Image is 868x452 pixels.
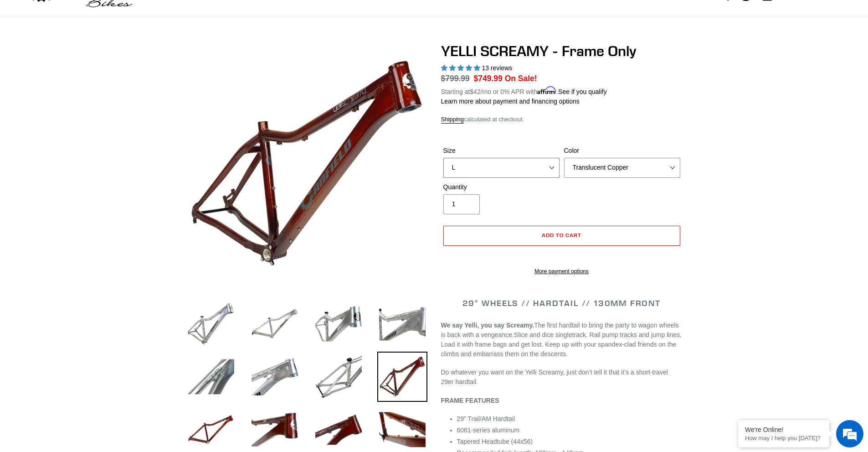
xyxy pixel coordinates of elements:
div: calculated at checkout. [441,115,683,124]
h1: YELLI SCREAMY - Frame Only [441,42,683,60]
span: Affirm [537,87,556,94]
span: 29” Trail/AM Hardtail [457,415,515,422]
b: FRAME FEATURES [441,397,499,404]
span: Tapered Headtube (44x56) [457,438,533,445]
span: 6061-series aluminum [457,426,520,434]
span: $42 [470,88,480,95]
span: 5.00 stars [441,64,482,72]
s: $799.99 [441,74,470,83]
p: How may I help you today? [745,435,822,442]
span: Add to cart [542,232,581,239]
img: d_696896380_company_1647369064580_696896380 [29,46,52,68]
p: Starting at /mo or 0% APR with . [441,85,607,97]
label: Color [564,146,680,156]
span: 29" WHEELS // HARDTAIL // 130MM FRONT [462,298,661,308]
label: Size [443,146,560,156]
a: See if you qualify - Learn more about Affirm Financing (opens in modal) [558,88,607,95]
img: Load image into Gallery viewer, YELLI SCREAMY - Frame Only [186,299,236,349]
div: Minimize live chat window [149,5,171,26]
p: Slice and dice singletrack. Rail pump tracks and jump lines. Load it with frame bags and get lost... [441,321,683,359]
span: 13 reviews [482,64,512,72]
button: Add to cart [443,226,680,246]
a: More payment options [443,267,680,275]
img: Load image into Gallery viewer, YELLI SCREAMY - Frame Only [313,299,364,349]
span: On Sale! [505,73,537,84]
img: Load image into Gallery viewer, YELLI SCREAMY - Frame Only [250,352,300,402]
a: Shipping [441,116,464,124]
div: Chat with us now [61,51,167,63]
img: Load image into Gallery viewer, YELLI SCREAMY - Frame Only [377,299,427,349]
span: The first hardtail to bring the party to wagon wheels is back with a vengeance. [441,322,679,338]
div: We're Online! [745,426,822,433]
img: Load image into Gallery viewer, YELLI SCREAMY - Frame Only [377,352,427,402]
span: Do whatever you want on the Yelli Screamy, just don’t tell it that it’s a short-travel 29er hardt... [441,369,668,385]
label: Quantity [443,182,560,192]
b: We say Yelli, you say Screamy. [441,322,534,329]
img: Load image into Gallery viewer, YELLI SCREAMY - Frame Only [250,299,300,349]
img: Load image into Gallery viewer, YELLI SCREAMY - Frame Only [313,352,364,402]
img: Load image into Gallery viewer, YELLI SCREAMY - Frame Only [186,352,236,402]
div: Navigation go back [10,50,24,64]
a: Learn more about payment and financing options [441,98,580,105]
span: $749.99 [474,74,503,83]
textarea: Type your message and hit 'Enter' [5,249,174,281]
span: We're online! [53,115,126,207]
